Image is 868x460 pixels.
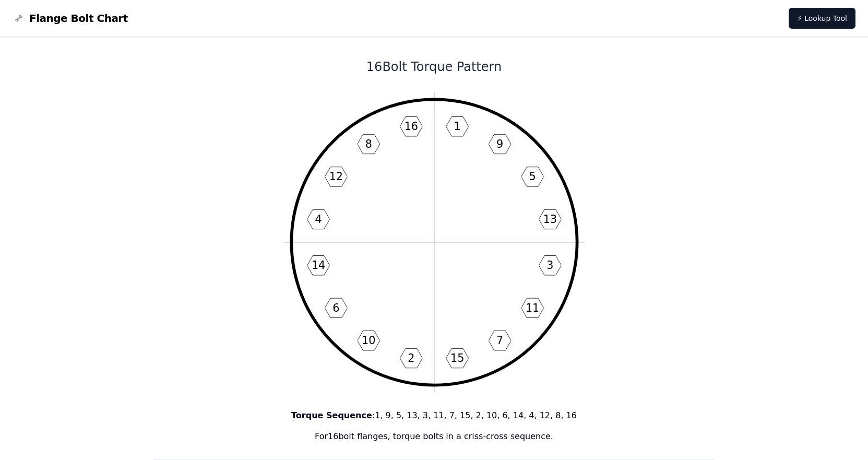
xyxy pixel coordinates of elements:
[29,11,128,26] span: Flange Bolt Chart
[315,213,322,226] text: 4
[329,170,342,183] text: 12
[496,138,503,150] text: 9
[332,302,339,314] text: 6
[365,138,372,150] text: 8
[529,170,536,183] text: 5
[404,120,418,133] text: 16
[450,352,463,364] text: 15
[362,334,375,347] text: 10
[291,410,372,420] b: Torque Sequence
[311,259,325,272] text: 14
[154,409,715,422] p: : 1, 9, 5, 13, 3, 11, 7, 15, 2, 10, 6, 14, 4, 12, 8, 16
[546,259,553,272] text: 3
[496,334,503,347] text: 7
[154,430,715,443] p: For 16 bolt flanges, torque bolts in a criss-cross sequence.
[13,11,128,26] a: Flange Bolt Chart LogoFlange Bolt Chart
[13,12,25,25] img: Flange Bolt Chart Logo
[408,352,414,364] text: 2
[525,302,539,314] text: 11
[543,213,556,226] text: 13
[154,58,715,75] h1: 16 Bolt Torque Pattern
[789,8,855,29] a: ⚡ Lookup Tool
[454,120,460,133] text: 1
